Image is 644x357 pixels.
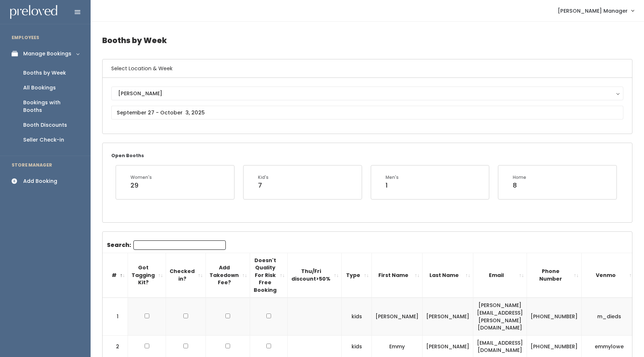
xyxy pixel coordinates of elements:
[582,298,637,335] td: m_dieds
[10,5,57,19] img: preloved logo
[128,253,166,298] th: Got Tagging Kit?: activate to sort column ascending
[423,298,473,335] td: [PERSON_NAME]
[23,136,64,144] div: Seller Check-in
[102,30,632,50] h4: Booths by Week
[513,181,526,190] div: 8
[527,253,582,298] th: Phone Number: activate to sort column ascending
[250,253,288,298] th: Doesn't Quality For Risk Free Booking : activate to sort column ascending
[258,174,269,181] div: Kid's
[130,174,152,181] div: Women's
[111,87,623,100] button: [PERSON_NAME]
[527,298,582,335] td: [PHONE_NUMBER]
[103,59,632,78] h6: Select Location & Week
[206,253,250,298] th: Add Takedown Fee?: activate to sort column ascending
[342,253,372,298] th: Type: activate to sort column ascending
[386,181,399,190] div: 1
[23,84,56,92] div: All Bookings
[111,152,144,159] small: Open Booths
[118,89,616,97] div: [PERSON_NAME]
[513,174,526,181] div: Home
[342,298,372,335] td: kids
[111,106,623,119] input: September 27 - October 3, 2025
[133,240,226,250] input: Search:
[558,7,628,15] span: [PERSON_NAME] Manager
[372,253,423,298] th: First Name: activate to sort column ascending
[582,253,637,298] th: Venmo: activate to sort column ascending
[166,253,206,298] th: Checked in?: activate to sort column ascending
[473,298,527,335] td: [PERSON_NAME][EMAIL_ADDRESS][PERSON_NAME][DOMAIN_NAME]
[258,181,269,190] div: 7
[103,298,128,335] td: 1
[23,99,79,114] div: Bookings with Booths
[550,3,641,18] a: [PERSON_NAME] Manager
[23,177,57,185] div: Add Booking
[130,181,152,190] div: 29
[103,253,128,298] th: #: activate to sort column descending
[23,69,66,77] div: Booths by Week
[372,298,423,335] td: [PERSON_NAME]
[423,253,473,298] th: Last Name: activate to sort column ascending
[473,253,527,298] th: Email: activate to sort column ascending
[288,253,342,298] th: Thu/Fri discount&gt;50%: activate to sort column ascending
[386,174,399,181] div: Men's
[23,121,67,129] div: Booth Discounts
[107,240,226,250] label: Search:
[23,50,71,58] div: Manage Bookings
